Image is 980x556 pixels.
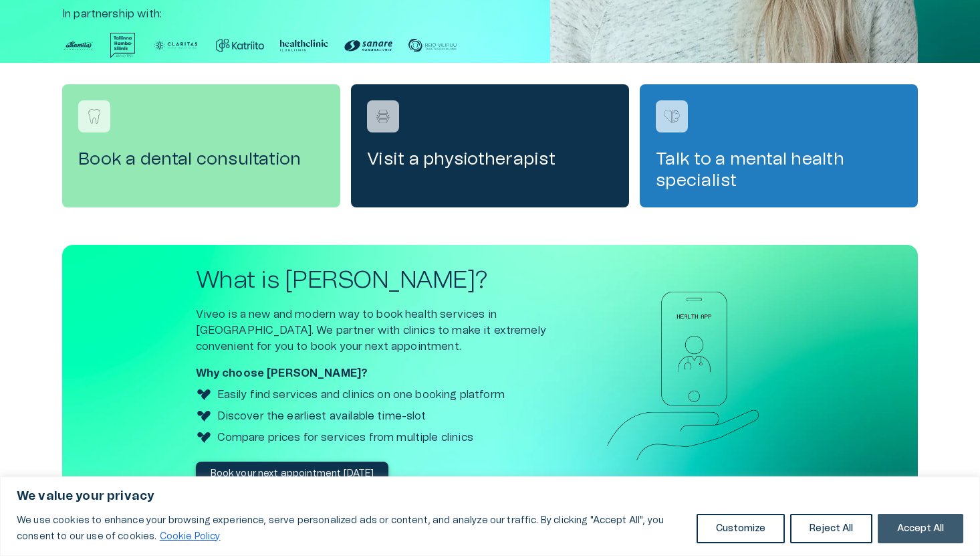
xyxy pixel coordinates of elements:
[344,33,392,58] img: Partner logo
[62,84,340,207] a: Navigate to service booking
[790,514,872,543] button: Reject All
[159,531,221,542] a: Cookie Policy
[697,514,785,543] button: Customize
[196,430,212,446] img: Viveo logo
[662,106,682,126] img: Talk to a mental health specialist logo
[78,149,324,170] h4: Book a dental consultation
[640,84,918,207] a: Navigate to service booking
[196,266,550,295] h2: What is [PERSON_NAME]?
[351,84,629,207] a: Navigate to service booking
[84,106,104,126] img: Book a dental consultation logo
[217,430,473,446] p: Compare prices for services from multiple clinics
[196,408,212,424] img: Viveo logo
[211,467,374,481] p: Book your next appointment [DATE]
[373,106,393,126] img: Visit a physiotherapist logo
[110,33,136,58] img: Partner logo
[62,33,94,58] img: Partner logo
[367,149,613,170] h4: Visit a physiotherapist
[196,387,212,403] img: Viveo logo
[62,6,918,22] p: In partnership with :
[878,514,963,543] button: Accept All
[656,149,902,191] h4: Talk to a mental health specialist
[217,387,505,403] p: Easily find services and clinics on one booking platform
[196,365,550,381] p: Why choose [PERSON_NAME]?
[217,408,426,424] p: Discover the earliest available time-slot
[196,462,389,486] button: Book your next appointment [DATE]
[280,33,328,58] img: Partner logo
[17,513,687,545] p: We use cookies to enhance your browsing experience, serve personalized ads or content, and analyz...
[216,33,264,58] img: Partner logo
[408,33,457,58] img: Partner logo
[17,488,963,504] p: We value your privacy
[152,33,200,58] img: Partner logo
[196,306,550,355] p: Viveo is a new and modern way to book health services in [GEOGRAPHIC_DATA]. We partner with clini...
